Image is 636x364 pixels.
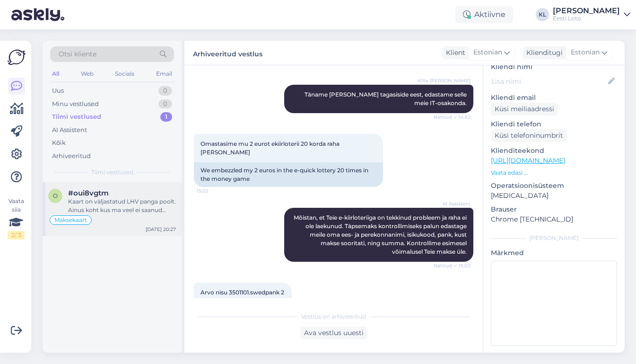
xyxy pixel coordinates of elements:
div: Socials [113,68,136,80]
p: Kliendi nimi [491,62,617,72]
span: Vestlus on arhiveeritud [301,312,366,321]
div: Klient [442,48,465,58]
div: [PERSON_NAME] [491,234,617,242]
div: Küsi meiliaadressi [491,103,558,115]
p: Operatsioonisüsteem [491,181,617,191]
div: 2 / 3 [8,231,25,240]
span: 15:02 [197,187,232,195]
div: Ava vestlus uuesti [300,327,367,339]
div: Kõik [52,138,66,148]
div: All [50,68,61,80]
span: Mõistan, et Teie e-kiirloteriiga on tekkinud probleem ja raha ei ole laekunud. Täpsemaks kontroll... [294,214,468,255]
p: Märkmed [491,248,617,258]
span: #oui8vgtm [68,189,109,197]
div: Uus [52,86,64,96]
div: 1 [160,112,172,122]
div: Küsi telefoninumbrit [491,129,567,142]
div: Klienditugi [523,48,563,58]
div: 0 [158,99,172,109]
div: [PERSON_NAME] [553,7,620,15]
div: KL [536,8,549,21]
div: Aktiivne [455,6,513,23]
div: Eesti Loto [553,15,620,22]
p: Vaata edasi ... [491,169,617,177]
span: Nähtud ✓ 14:52 [434,114,470,121]
span: Arvo nisu 3501101.swedpank 2 [200,289,284,296]
div: Web [79,68,96,80]
span: Kille [PERSON_NAME] [418,77,470,84]
span: o [53,192,58,199]
img: Askly Logo [8,48,26,66]
span: Otsi kliente [59,49,96,59]
div: We embezzled my 2 euros in the e-quick lottery 20 times in the money game [194,162,383,187]
span: Omastasime mu 2 eurot ekiirloterii 20 korda raha [PERSON_NAME] [200,140,341,156]
span: Nähtud ✓ 15:02 [434,262,470,269]
p: Klienditeekond [491,146,617,156]
span: Maksekaart [54,217,87,223]
div: Email [154,68,174,80]
div: Arhiveeritud [52,151,91,161]
input: Lisa nimi [491,76,606,87]
div: Vaata siia [8,197,25,240]
p: [MEDICAL_DATA] [491,191,617,201]
a: [URL][DOMAIN_NAME] [491,156,565,165]
div: Tiimi vestlused [52,112,101,122]
p: Chrome [TECHNICAL_ID] [491,214,617,224]
span: Estonian [473,47,502,58]
div: AI Assistent [52,125,87,135]
p: Kliendi email [491,93,617,103]
span: Estonian [571,47,600,58]
p: Kliendi telefon [491,119,617,129]
span: Tiimi vestlused [91,168,133,177]
div: Kaart on väljastatud LHV panga poolt. Ainus koht kus ma veel ei saanud kaardiga maksta oli [DOMAI... [68,197,176,214]
span: AI Assistent [435,200,470,207]
label: Arhiveeritud vestlus [193,46,262,59]
span: Täname [PERSON_NAME] tagasiside eest, edastame selle meie IT-osakonda. [305,91,468,107]
div: Minu vestlused [52,99,99,109]
div: [DATE] 20:27 [146,226,176,233]
a: [PERSON_NAME]Eesti Loto [553,7,630,22]
div: 0 [158,86,172,96]
p: Brauser [491,204,617,214]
